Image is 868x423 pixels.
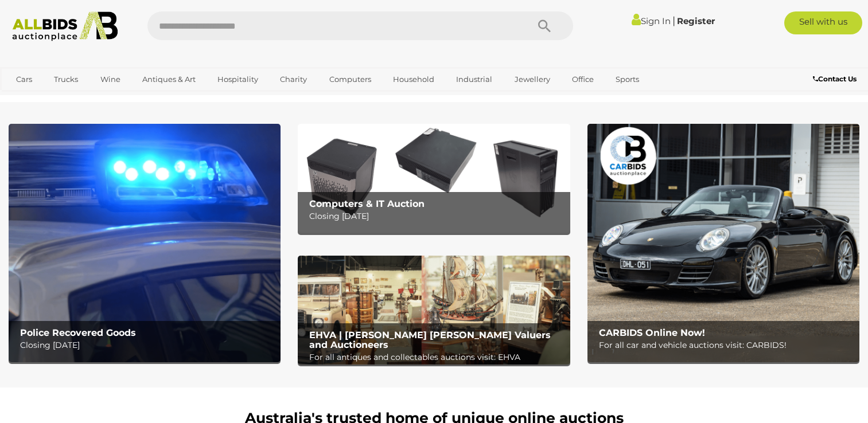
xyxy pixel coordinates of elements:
[322,70,379,89] a: Computers
[93,70,128,89] a: Wine
[6,11,123,41] img: Allbids.com.au
[677,15,715,26] a: Register
[298,256,570,365] a: EHVA | Evans Hastings Valuers and Auctioneers EHVA | [PERSON_NAME] [PERSON_NAME] Valuers and Auct...
[9,89,105,108] a: [GEOGRAPHIC_DATA]
[309,198,425,209] b: Computers & IT Auction
[9,124,281,362] img: Police Recovered Goods
[599,338,854,352] p: For all car and vehicle auctions visit: CARBIDS!
[9,70,40,89] a: Cars
[599,327,705,338] b: CARBIDS Online Now!
[608,70,647,89] a: Sports
[565,70,601,89] a: Office
[507,70,558,89] a: Jewellery
[9,124,281,362] a: Police Recovered Goods Police Recovered Goods Closing [DATE]
[516,11,573,40] button: Search
[813,73,859,85] a: Contact Us
[309,330,551,351] b: EHVA | [PERSON_NAME] [PERSON_NAME] Valuers and Auctioneers
[298,124,570,233] img: Computers & IT Auction
[309,350,564,365] p: For all antiques and collectables auctions visit: EHVA
[309,209,564,224] p: Closing [DATE]
[46,70,85,89] a: Trucks
[449,70,500,89] a: Industrial
[784,11,862,34] a: Sell with us
[20,327,136,338] b: Police Recovered Goods
[587,124,859,362] img: CARBIDS Online Now!
[386,70,442,89] a: Household
[273,70,314,89] a: Charity
[813,75,857,83] b: Contact Us
[298,124,570,233] a: Computers & IT Auction Computers & IT Auction Closing [DATE]
[672,14,675,27] span: |
[587,124,859,362] a: CARBIDS Online Now! CARBIDS Online Now! For all car and vehicle auctions visit: CARBIDS!
[20,338,275,352] p: Closing [DATE]
[298,256,570,365] img: EHVA | Evans Hastings Valuers and Auctioneers
[210,70,266,89] a: Hospitality
[632,15,671,26] a: Sign In
[135,70,203,89] a: Antiques & Art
